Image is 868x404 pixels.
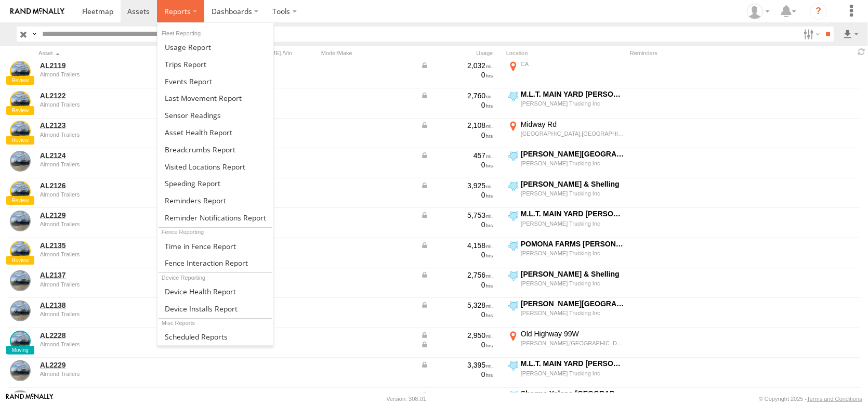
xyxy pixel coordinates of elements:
[10,8,64,15] img: rand-logo.svg
[40,132,182,138] div: undefined
[506,269,626,297] label: Click to View Current Location
[420,250,493,259] div: 0
[521,120,624,129] div: Midway Rd
[10,241,31,262] a: View Asset Details
[420,241,493,250] div: Data from Vehicle CANbus
[30,27,38,42] label: Search Query
[799,27,822,42] label: Search Filter Options
[506,299,626,327] label: Click to View Current Location
[420,280,493,290] div: 0
[521,280,624,287] div: [PERSON_NAME] Trucking Inc
[157,38,273,56] a: Usage Report
[420,220,493,229] div: 0
[521,89,624,99] div: M.L.T. MAIN YARD [PERSON_NAME][GEOGRAPHIC_DATA]
[10,61,31,82] a: View Asset Details
[420,370,493,379] div: 0
[506,149,626,177] label: Click to View Current Location
[759,396,862,402] div: © Copyright 2025 -
[521,179,624,189] div: [PERSON_NAME] & Shelling
[40,331,182,340] a: AL2228
[521,359,624,368] div: M.L.T. MAIN YARD [PERSON_NAME][GEOGRAPHIC_DATA]
[40,281,182,288] div: undefined
[40,301,182,310] a: AL2138
[157,89,273,107] a: Last Movement Report
[387,396,426,402] div: Version: 308.01
[506,49,626,57] div: Location
[10,181,31,202] a: View Asset Details
[10,151,31,172] a: View Asset Details
[521,239,624,249] div: POMONA FARMS [PERSON_NAME]
[521,269,624,279] div: [PERSON_NAME] & Shelling
[157,175,273,192] a: Fleet Speed Report
[420,151,493,160] div: Data from Vehicle CANbus
[521,130,624,137] div: [GEOGRAPHIC_DATA],[GEOGRAPHIC_DATA]
[506,239,626,267] label: Click to View Current Location
[420,61,493,70] div: Data from Vehicle CANbus
[521,299,624,308] div: [PERSON_NAME][GEOGRAPHIC_DATA] [PERSON_NAME]
[10,121,31,141] a: View Asset Details
[40,71,182,77] div: undefined
[420,301,493,310] div: Data from Vehicle CANbus
[420,310,493,319] div: 0
[420,131,493,140] div: 0
[40,241,182,250] a: AL2135
[38,49,184,57] div: Click to Sort
[40,61,182,70] a: AL2119
[420,160,493,170] div: 0
[10,301,31,321] a: View Asset Details
[40,211,182,220] a: AL2129
[40,191,182,198] div: undefined
[420,360,493,370] div: Data from Vehicle CANbus
[521,340,624,347] div: [PERSON_NAME],[GEOGRAPHIC_DATA]
[157,328,273,345] a: Scheduled Reports
[521,309,624,317] div: [PERSON_NAME] Trucking Inc
[157,158,273,175] a: Visited Locations Report
[40,121,182,130] a: AL2123
[40,101,182,108] div: undefined
[40,390,182,400] a: AL2241
[420,331,493,340] div: Data from Vehicle CANbus
[40,161,182,167] div: undefined
[40,371,182,377] div: undefined
[521,389,624,398] div: Sharma Yolano [GEOGRAPHIC_DATA]
[420,91,493,100] div: Data from Vehicle CANbus
[157,254,273,271] a: Fence Interaction Report
[157,238,273,255] a: Time in Fences Report
[420,181,493,190] div: Data from Vehicle CANbus
[157,192,273,209] a: Reminders Report
[856,47,868,57] span: Refresh
[743,4,773,19] div: Dennis Braga
[40,221,182,227] div: undefined
[157,56,273,73] a: Trips Report
[6,394,54,404] a: Visit our Website
[157,124,273,141] a: Asset Health Report
[521,250,624,257] div: [PERSON_NAME] Trucking Inc
[420,340,493,349] div: Data from Vehicle CANbus
[506,120,626,148] label: Click to View Current Location
[234,49,317,57] div: [PERSON_NAME]./Vin
[40,341,182,347] div: undefined
[157,141,273,158] a: Breadcrumbs Report
[10,360,31,381] a: View Asset Details
[321,49,415,57] div: Model/Make
[40,251,182,257] div: undefined
[157,300,273,317] a: Device Installs Report
[420,270,493,280] div: Data from Vehicle CANbus
[506,209,626,237] label: Click to View Current Location
[420,390,493,400] div: Data from Vehicle CANbus
[40,91,182,100] a: AL2122
[420,211,493,220] div: Data from Vehicle CANbus
[40,151,182,160] a: AL2124
[40,270,182,280] a: AL2137
[810,3,827,20] i: ?
[157,73,273,90] a: Full Events Report
[521,60,624,68] div: CA
[630,49,747,57] div: Reminders
[521,149,624,159] div: [PERSON_NAME][GEOGRAPHIC_DATA] [PERSON_NAME]
[521,190,624,197] div: [PERSON_NAME] Trucking Inc
[10,211,31,231] a: View Asset Details
[420,100,493,110] div: 0
[420,70,493,80] div: 0
[10,91,31,112] a: View Asset Details
[506,89,626,118] label: Click to View Current Location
